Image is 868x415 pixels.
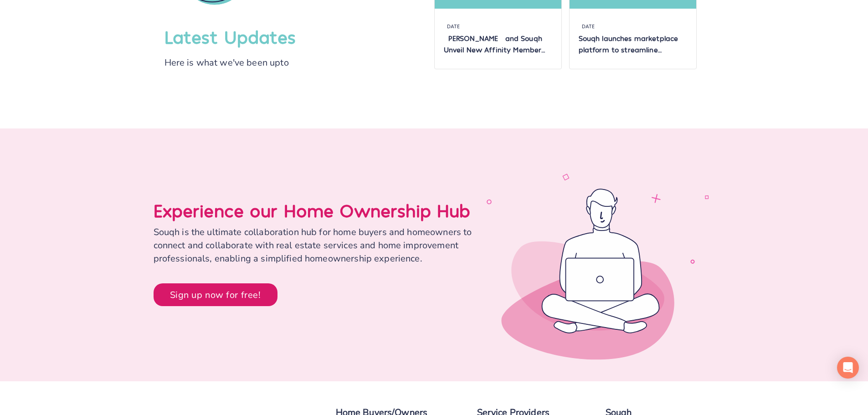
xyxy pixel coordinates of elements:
[444,32,552,55] div: [PERSON_NAME] and Souqh Unveil New Affinity Member Benefit Program, Elevating Realtor Services fo...
[444,22,552,30] div: [DATE]
[154,226,481,265] div: Souqh is the ultimate collaboration hub for home buyers and homeowners to connect and collaborate...
[164,24,427,49] div: Latest Updates
[164,56,427,70] div: Here is what we've been upto
[484,128,712,374] img: Join Free
[579,32,687,55] div: Souqh launches marketplace platform to streamline collaboration across fragmented real estate and...
[154,283,277,306] button: Sign up now for free!
[170,287,261,303] div: Sign up now for free!
[579,22,687,30] div: [DATE]
[154,199,481,221] div: Experience our Home Ownership Hub
[837,357,859,379] div: Open Intercom Messenger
